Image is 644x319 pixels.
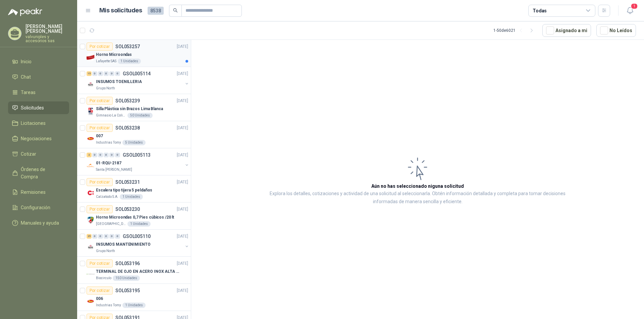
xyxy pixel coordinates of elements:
a: Solicitudes [8,101,69,114]
a: Configuración [8,201,69,214]
div: 0 [115,234,120,239]
a: Por cotizarSOL053195[DATE] Company Logo006Industrias Tomy1 Unidades [77,284,191,311]
div: 1 Unidades [120,194,143,200]
img: Logo peakr [8,8,42,16]
p: Horno Microondas 0,7 Pies cúbicos /20 lt [96,214,174,221]
div: 50 Unidades [127,113,153,118]
a: 2 0 0 0 0 0 GSOL005113[DATE] Company Logo01-RQU-2187Santa [PERSON_NAME] [87,151,190,172]
div: 0 [92,71,97,76]
p: SOL053195 [115,288,140,293]
div: Por cotizar [87,178,113,186]
div: Todas [533,7,547,14]
p: GSOL005114 [123,71,151,76]
p: Santa [PERSON_NAME] [96,167,132,172]
p: Escalera tipo tijera 5 peldaños [96,187,152,193]
p: Explora los detalles, cotizaciones y actividad de una solicitud al seleccionarla. Obtén informaci... [258,190,577,206]
p: Grupo North [96,86,115,91]
a: Inicio [8,55,69,68]
img: Company Logo [87,107,95,115]
span: Cotizar [21,150,36,158]
p: INSUMOS TOENILLERIA [96,79,142,85]
a: Licitaciones [8,117,69,130]
div: Por cotizar [87,97,113,105]
span: Configuración [21,204,50,211]
div: 0 [98,234,103,239]
p: [DATE] [177,206,188,213]
span: Órdenes de Compra [21,166,63,180]
p: Horno Microondas [96,52,132,58]
p: Calzatodo S.A. [96,194,118,200]
p: [DATE] [177,152,188,158]
p: [DATE] [177,260,188,267]
a: Remisiones [8,186,69,198]
p: Industrias Tomy [96,303,121,308]
div: 0 [104,153,109,157]
span: Chat [21,73,31,81]
a: Por cotizarSOL053238[DATE] Company Logo007Industrias Tomy5 Unidades [77,121,191,148]
p: GSOL005113 [123,153,151,157]
a: 25 0 0 0 0 0 GSOL005110[DATE] Company LogoINSUMOS MANTENIMIENTOGrupo North [87,232,190,254]
p: [DATE] [177,179,188,185]
img: Company Logo [87,189,95,197]
div: 0 [115,153,120,157]
p: [DATE] [177,71,188,77]
p: SOL053239 [115,98,140,103]
div: 0 [109,71,114,76]
p: [GEOGRAPHIC_DATA][PERSON_NAME] [96,221,126,227]
span: 1 [631,3,638,9]
p: GSOL005110 [123,234,151,239]
a: Por cotizarSOL053230[DATE] Company LogoHorno Microondas 0,7 Pies cúbicos /20 lt[GEOGRAPHIC_DATA][... [77,203,191,230]
span: Tareas [21,89,36,96]
p: Gimnasio La Colina [96,113,126,118]
a: Por cotizarSOL053239[DATE] Company LogoSilla Plástica sin Brazos Lima BlancaGimnasio La Colina50 ... [77,94,191,121]
a: Chat [8,71,69,83]
a: Por cotizarSOL053257[DATE] Company LogoHorno MicroondasLafayette SAS1 Unidades [77,40,191,67]
p: 006 [96,296,103,302]
p: Lafayette SAS [96,59,116,64]
img: Company Logo [87,135,95,143]
span: search [173,8,178,13]
div: 150 Unidades [113,275,140,281]
p: Industrias Tomy [96,140,121,145]
div: 15 [87,71,92,76]
img: Company Logo [87,80,95,88]
div: 0 [104,71,109,76]
div: 0 [109,153,114,157]
p: SOL053231 [115,180,140,184]
img: Company Logo [87,270,95,278]
div: 0 [92,234,97,239]
button: 1 [624,5,636,17]
span: Manuales y ayuda [21,219,59,227]
a: Por cotizarSOL053196[DATE] Company LogoTERMINAL DE OJO EN ACERO INOX ALTA EMPERATURABiocirculo150... [77,257,191,284]
div: 0 [92,153,97,157]
a: Órdenes de Compra [8,163,69,183]
p: SOL053238 [115,126,140,130]
span: 8538 [148,7,164,15]
div: 5 Unidades [122,140,146,145]
p: 01-RQU-2187 [96,160,121,166]
img: Company Logo [87,243,95,251]
div: 0 [98,153,103,157]
p: [DATE] [177,98,188,104]
p: TERMINAL DE OJO EN ACERO INOX ALTA EMPERATURA [96,268,179,275]
div: 25 [87,234,92,239]
p: 007 [96,133,103,139]
a: Por cotizarSOL053231[DATE] Company LogoEscalera tipo tijera 5 peldañosCalzatodo S.A.1 Unidades [77,175,191,203]
div: 1 Unidades [127,221,151,227]
p: [DATE] [177,125,188,131]
img: Company Logo [87,162,95,170]
div: 0 [115,71,120,76]
a: Manuales y ayuda [8,217,69,229]
p: Silla Plástica sin Brazos Lima Blanca [96,106,163,112]
span: Licitaciones [21,119,46,127]
span: Inicio [21,58,32,65]
span: Solicitudes [21,104,44,111]
a: Tareas [8,86,69,99]
h1: Mis solicitudes [99,6,142,15]
div: 1 Unidades [122,303,146,308]
p: Grupo North [96,248,115,254]
p: [PERSON_NAME] [PERSON_NAME] [25,24,69,33]
div: Por cotizar [87,259,113,267]
div: 1 - 50 de 6021 [493,25,537,36]
div: Por cotizar [87,287,113,295]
